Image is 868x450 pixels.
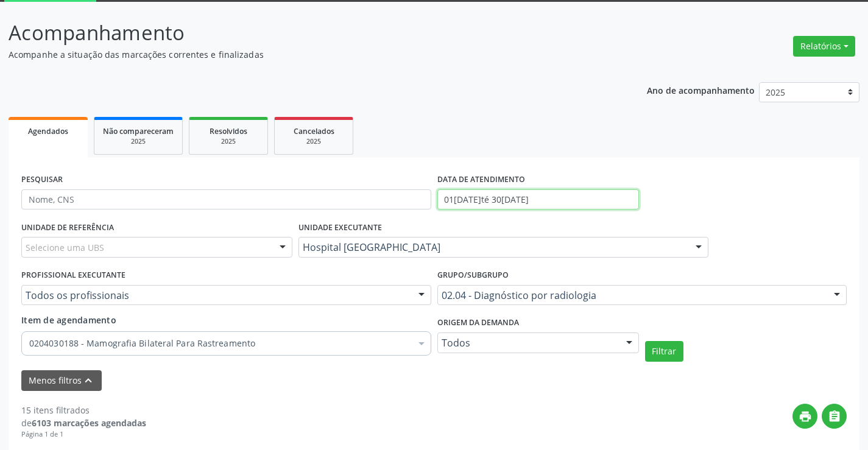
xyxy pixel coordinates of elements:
label: PESQUISAR [21,171,63,189]
span: Agendados [28,126,68,136]
div: 15 itens filtrados [21,404,146,417]
label: UNIDADE EXECUTANTE [298,218,382,237]
button: print [792,404,817,429]
i:  [828,410,841,423]
span: Todos os profissionais [26,289,406,301]
button: Menos filtroskeyboard_arrow_up [21,370,102,392]
span: Selecione uma UBS [26,241,104,254]
button: Relatórios [793,36,855,57]
span: Resolvidos [210,126,247,136]
p: Ano de acompanhamento [647,82,755,97]
input: Selecione um intervalo [437,189,639,210]
span: Todos [442,337,614,349]
span: 02.04 - Diagnóstico por radiologia [442,289,822,301]
span: Não compareceram [103,126,174,136]
label: DATA DE ATENDIMENTO [437,171,525,189]
strong: 6103 marcações agendadas [32,417,146,429]
p: Acompanhe a situação das marcações correntes e finalizadas [9,48,604,61]
label: Origem da demanda [437,314,519,332]
button: Filtrar [645,341,683,362]
p: Acompanhamento [9,18,604,48]
span: 0204030188 - Mamografia Bilateral Para Rastreamento [29,337,411,350]
label: UNIDADE DE REFERÊNCIA [21,218,114,237]
div: 2025 [283,137,344,146]
label: PROFISSIONAL EXECUTANTE [21,266,125,285]
span: Hospital [GEOGRAPHIC_DATA] [303,241,683,253]
div: de [21,417,146,429]
i: print [799,410,812,423]
i: keyboard_arrow_up [82,374,95,387]
input: Nome, CNS [21,189,431,210]
div: 2025 [103,137,174,146]
span: Cancelados [294,126,334,136]
label: Grupo/Subgrupo [437,266,509,285]
div: 2025 [198,137,259,146]
div: Página 1 de 1 [21,429,146,440]
span: Item de agendamento [21,314,116,326]
button:  [822,404,847,429]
